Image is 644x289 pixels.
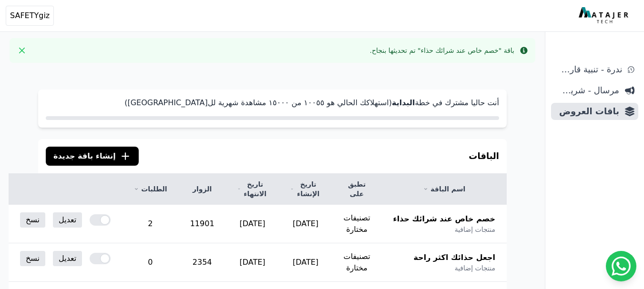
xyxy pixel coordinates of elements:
[279,205,332,243] td: [DATE]
[414,252,495,263] span: اجعل حذائك اكثر راحة
[20,212,45,228] a: نسخ
[555,63,622,76] span: ندرة - تنبية قارب علي النفاذ
[53,212,82,228] a: تعديل
[579,7,631,24] img: MatajerTech Logo
[455,263,495,273] span: منتجات إضافية
[179,243,226,282] td: 2354
[392,98,415,107] strong: البداية
[279,243,332,282] td: [DATE]
[555,105,619,118] span: باقات العروض
[226,205,279,243] td: [DATE]
[332,243,382,282] td: تصنيفات مختارة
[332,174,382,205] th: تطبق على
[133,184,167,194] a: الطلبات
[14,43,30,58] button: Close
[455,225,495,234] span: منتجات إضافية
[122,243,178,282] td: 0
[370,46,515,55] div: باقة "خصم خاص عند شرائك حذاء" تم تحديثها بنجاح.
[393,213,495,225] span: خصم خاص عند شرائك حذاء
[53,251,82,266] a: تعديل
[237,179,268,199] a: تاريخ الانتهاء
[555,84,619,97] span: مرسال - شريط دعاية
[20,251,45,266] a: نسخ
[6,6,54,26] button: SAFETYgiz
[179,174,226,205] th: الزوار
[332,205,382,243] td: تصنيفات مختارة
[393,184,495,194] a: اسم الباقة
[179,205,226,243] td: 11901
[53,150,116,162] span: إنشاء باقة جديدة
[10,10,50,21] span: SAFETYgiz
[469,149,499,163] h3: الباقات
[46,97,499,109] p: أنت حاليا مشترك في خطة (استهلاكك الحالي هو ١۰۰٥٥ من ١٥۰۰۰ مشاهدة شهرية لل[GEOGRAPHIC_DATA])
[226,243,279,282] td: [DATE]
[46,147,139,166] button: إنشاء باقة جديدة
[290,179,320,199] a: تاريخ الإنشاء
[122,205,178,243] td: 2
